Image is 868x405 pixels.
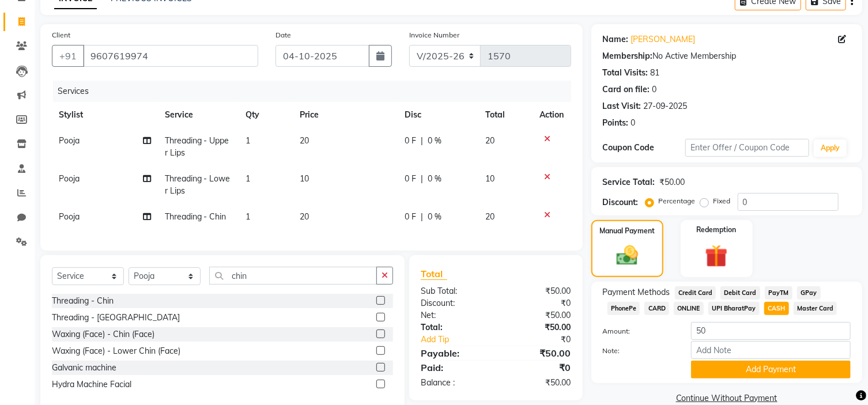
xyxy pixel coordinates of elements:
span: Pooja [59,211,80,222]
th: Qty [239,102,293,128]
span: 20 [300,135,309,146]
input: Search by Name/Mobile/Email/Code [83,45,258,67]
span: Payment Methods [603,286,670,298]
span: UPI BharatPay [708,302,760,315]
div: 0 [652,84,657,96]
div: ₹50.00 [496,321,579,334]
div: Net: [412,309,496,321]
div: Name: [603,33,629,46]
span: 10 [300,173,309,184]
span: 0 F [405,211,416,223]
div: Total Visits: [603,67,648,79]
span: ONLINE [674,302,704,315]
label: Amount: [594,326,682,336]
div: Sub Total: [412,285,496,297]
a: Add Tip [412,334,510,346]
span: Pooja [59,173,80,184]
label: Redemption [697,225,737,235]
input: Amount [691,322,851,340]
span: Debit Card [720,286,760,300]
div: Payable: [412,346,496,360]
div: Service Total: [603,176,655,188]
div: Threading - Chin [52,295,114,307]
div: Paid: [412,361,496,374]
span: Pooja [59,135,80,146]
th: Disc [398,102,478,128]
div: Membership: [603,50,653,62]
span: 20 [485,211,495,222]
span: 1 [246,135,250,146]
span: PayTM [765,286,792,300]
div: No Active Membership [603,50,851,62]
label: Manual Payment [599,226,655,236]
span: Master Card [794,302,837,315]
div: Discount: [603,196,639,209]
span: CASH [764,302,789,315]
div: Coupon Code [603,142,685,154]
div: ₹50.00 [496,377,579,389]
span: | [421,135,423,147]
span: 20 [300,211,309,222]
button: Apply [814,139,847,157]
div: Discount: [412,297,496,309]
label: Note: [594,346,682,356]
div: Balance : [412,377,496,389]
div: Waxing (Face) - Lower Chin (Face) [52,345,180,357]
span: 1 [246,173,250,184]
th: Action [533,102,571,128]
div: ₹50.00 [660,176,685,188]
div: ₹50.00 [496,285,579,297]
span: 0 % [428,211,441,223]
a: [PERSON_NAME] [631,33,696,46]
span: Threading - Lower Lips [165,173,231,196]
div: Services [53,81,580,102]
label: Percentage [659,196,696,206]
th: Total [478,102,533,128]
input: Search or Scan [209,267,377,285]
span: Credit Card [675,286,716,300]
input: Add Note [691,341,851,359]
span: 10 [485,173,495,184]
input: Enter Offer / Coupon Code [685,139,809,157]
div: 27-09-2025 [644,100,688,112]
div: Galvanic machine [52,362,116,374]
span: | [421,211,423,223]
img: _cash.svg [610,243,645,268]
span: Threading - Upper Lips [165,135,229,158]
button: +91 [52,45,84,67]
div: ₹0 [496,297,579,309]
span: Total [421,268,447,280]
span: 0 F [405,135,416,147]
div: Points: [603,117,629,129]
span: 0 % [428,173,441,185]
div: Threading - [GEOGRAPHIC_DATA] [52,312,180,324]
div: Card on file: [603,84,650,96]
label: Date [276,30,291,40]
div: Waxing (Face) - Chin (Face) [52,328,154,340]
span: 20 [485,135,495,146]
div: Hydra Machine Facial [52,378,131,391]
a: Continue Without Payment [594,392,860,404]
span: CARD [644,302,669,315]
span: | [421,173,423,185]
span: GPay [797,286,821,300]
div: 0 [631,117,636,129]
label: Client [52,30,70,40]
div: Last Visit: [603,100,641,112]
span: PhonePe [607,302,640,315]
div: ₹50.00 [496,346,579,360]
div: 81 [651,67,660,79]
span: 0 % [428,135,441,147]
div: Total: [412,321,496,334]
button: Add Payment [691,361,851,378]
th: Service [158,102,239,128]
span: 0 F [405,173,416,185]
th: Stylist [52,102,158,128]
div: ₹0 [510,334,580,346]
div: ₹50.00 [496,309,579,321]
span: 1 [246,211,250,222]
img: _gift.svg [698,242,735,270]
label: Invoice Number [409,30,459,40]
label: Fixed [714,196,731,206]
div: ₹0 [496,361,579,374]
